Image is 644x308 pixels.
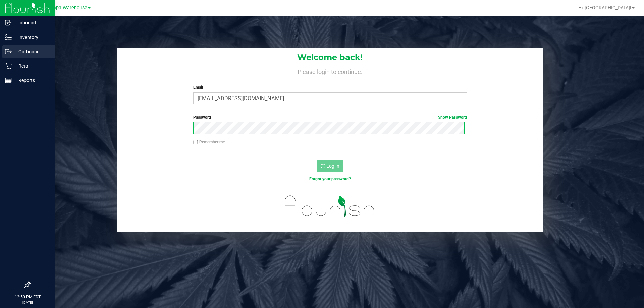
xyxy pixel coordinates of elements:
[117,67,543,75] h4: Please login to continue.
[5,77,12,84] inline-svg: Reports
[12,76,52,84] p: Reports
[3,294,52,300] p: 12:50 PM EDT
[46,5,87,11] span: Tampa Warehouse
[193,115,211,120] span: Password
[193,84,467,90] label: Email
[12,48,52,56] p: Outbound
[5,63,12,69] inline-svg: Retail
[117,53,543,62] h1: Welcome back!
[12,19,52,27] p: Inbound
[12,33,52,41] p: Inventory
[193,140,198,145] input: Remember me
[12,62,52,70] p: Retail
[317,160,343,172] button: Log In
[3,300,52,305] p: [DATE]
[578,5,631,10] span: Hi, [GEOGRAPHIC_DATA]!
[5,48,12,55] inline-svg: Outbound
[438,115,467,120] a: Show Password
[277,189,383,223] img: flourish_logo.svg
[193,139,225,145] label: Remember me
[326,163,339,169] span: Log In
[309,177,351,181] a: Forgot your password?
[5,34,12,41] inline-svg: Inventory
[5,19,12,26] inline-svg: Inbound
